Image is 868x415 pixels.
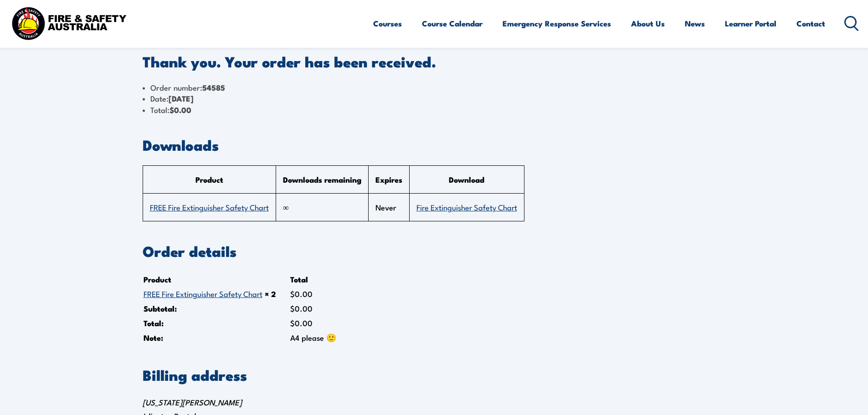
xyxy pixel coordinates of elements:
span: Downloads remaining [283,174,361,185]
p: Thank you. Your order has been received. [143,55,726,67]
td: Never [368,194,409,221]
a: About Us [631,11,665,36]
span: Download [449,174,484,185]
h2: Order details [143,244,726,257]
strong: [DATE] [169,92,194,104]
strong: × 2 [265,288,276,300]
li: Order number: [143,82,726,93]
span: $ [169,104,174,116]
bdi: 0.00 [290,288,313,299]
span: $ [290,302,295,314]
a: FREE Fire Extinguisher Safety Chart [144,288,262,299]
th: Subtotal: [144,302,289,315]
h2: Downloads [143,138,726,151]
a: Emergency Response Services [503,11,611,36]
a: Course Calendar [422,11,483,36]
th: Total: [144,316,289,330]
th: Note: [144,331,289,344]
bdi: 0.00 [169,104,191,116]
span: $ [290,288,295,299]
h2: Billing address [143,368,726,381]
a: Courses [373,11,402,36]
a: News [685,11,705,36]
li: Total: [143,104,726,115]
span: $ [290,317,295,328]
td: ∞ [276,194,368,221]
a: Contact [796,11,825,36]
a: Fire Extinguisher Safety Chart [416,201,517,212]
a: FREE Fire Extinguisher Safety Chart [150,201,269,212]
th: Total [290,272,350,286]
span: Expires [375,174,402,185]
span: 0.00 [290,317,313,328]
span: 0.00 [290,302,313,314]
td: A4 please 🙂 [290,331,350,344]
th: Product [144,272,289,286]
strong: 54585 [202,82,225,93]
li: Date: [143,93,726,104]
span: Product [195,174,223,185]
a: Learner Portal [725,11,776,36]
